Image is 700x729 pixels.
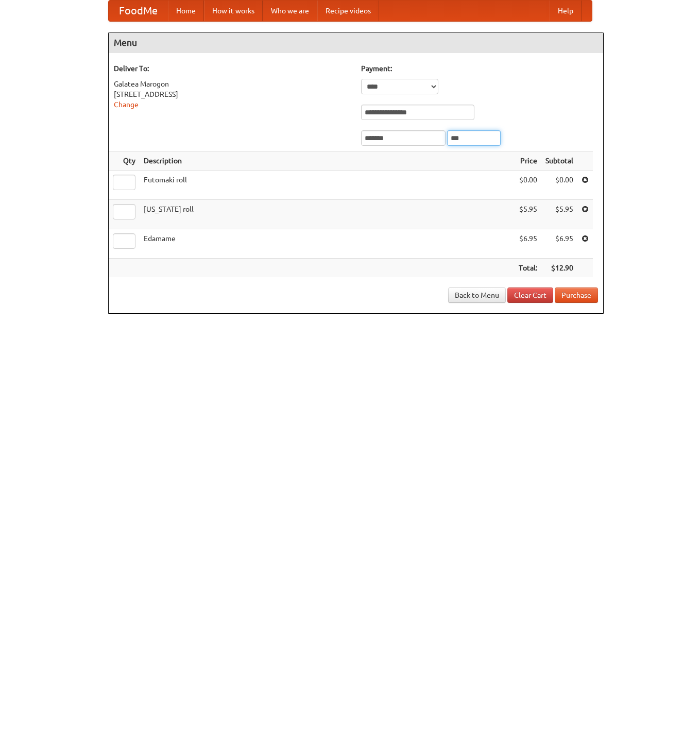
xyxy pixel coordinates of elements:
th: Description [140,151,515,171]
th: Price [515,151,541,171]
th: Qty [109,151,140,171]
a: Change [114,100,139,109]
a: How it works [204,1,263,21]
a: Back to Menu [448,287,506,303]
td: Futomaki roll [140,171,515,200]
h4: Menu [109,32,603,53]
div: [STREET_ADDRESS] [114,89,351,99]
th: Total: [515,259,541,278]
th: $12.90 [541,259,577,278]
td: $0.00 [541,171,577,200]
h5: Deliver To: [114,63,351,74]
h5: Payment: [361,63,598,74]
td: $0.00 [515,171,541,200]
td: [US_STATE] roll [140,200,515,229]
a: FoodMe [109,1,168,21]
a: Home [168,1,204,21]
td: Edamame [140,229,515,259]
a: Clear Cart [507,287,553,303]
div: Galatea Marogon [114,79,351,89]
a: Who we are [263,1,317,21]
td: $6.95 [515,229,541,259]
button: Purchase [555,287,598,303]
a: Help [550,1,582,21]
th: Subtotal [541,151,577,171]
td: $5.95 [515,200,541,229]
td: $6.95 [541,229,577,259]
td: $5.95 [541,200,577,229]
a: Recipe videos [317,1,379,21]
